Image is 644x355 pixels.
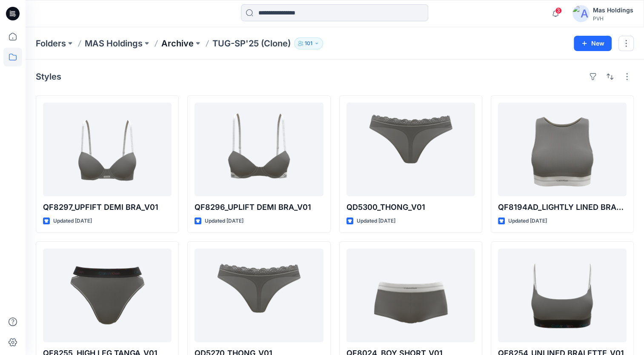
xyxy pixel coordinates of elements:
p: 101 [305,39,312,48]
a: QF8297_UPFIFT DEMI BRA_V01 [43,103,172,196]
p: QF8297_UPFIFT DEMI BRA_V01 [43,201,172,213]
p: QF8194AD_LIGHTLY LINED BRALETTE_V01 [498,201,627,213]
a: QD5270_THONG_V01 [195,249,323,342]
p: QD5300_THONG_V01 [346,201,475,213]
h4: Styles [36,72,61,82]
p: Updated [DATE] [357,217,395,226]
button: New [574,36,612,51]
a: QD5300_THONG_V01 [346,103,475,196]
a: Archive [161,37,194,49]
p: Updated [DATE] [205,217,243,226]
p: Updated [DATE] [53,217,92,226]
a: QF8296_UPLIFT DEMI BRA_V01 [195,103,323,196]
a: QF8254_UNLINED BRALETTE_V01 [498,249,627,342]
div: Mas Holdings [593,5,633,15]
a: QF8255_HIGH LEG TANGA_V01 [43,249,172,342]
p: TUG-SP'25 (Clone) [212,37,291,49]
a: QF8194AD_LIGHTLY LINED BRALETTE_V01 [498,103,627,196]
a: MAS Holdings [85,37,143,49]
button: 101 [294,37,323,49]
p: QF8296_UPLIFT DEMI BRA_V01 [195,201,323,213]
p: Updated [DATE] [508,217,547,226]
span: 3 [555,7,562,14]
a: Folders [36,37,66,49]
a: QF8024_BOY SHORT_V01 [346,249,475,342]
div: PVH [593,15,633,22]
img: avatar [572,5,590,22]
